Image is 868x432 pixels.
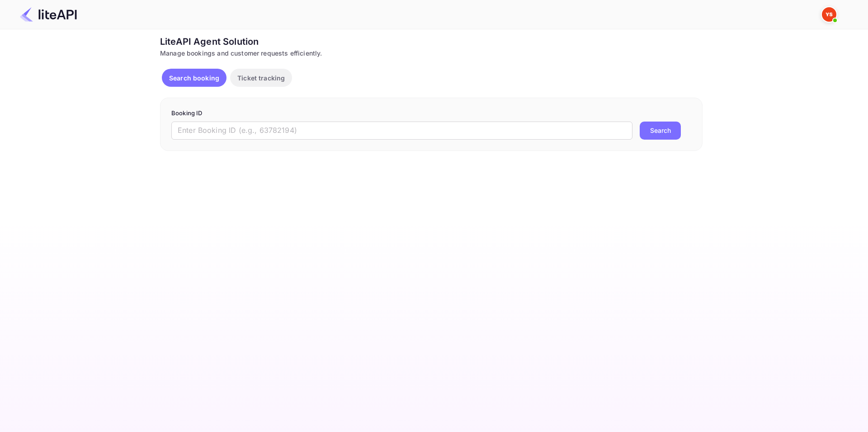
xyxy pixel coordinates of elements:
img: LiteAPI Logo [20,7,77,22]
button: Search [640,122,681,140]
p: Booking ID [171,109,691,118]
div: LiteAPI Agent Solution [160,35,703,48]
p: Ticket tracking [237,73,285,83]
img: Yandex Support [822,7,836,22]
input: Enter Booking ID (e.g., 63782194) [171,122,632,140]
div: Manage bookings and customer requests efficiently. [160,48,703,58]
p: Search booking [169,73,219,83]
